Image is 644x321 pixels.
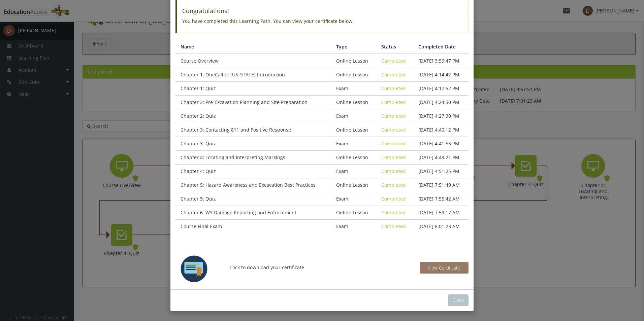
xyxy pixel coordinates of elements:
[418,168,459,174] span: [DATE] 4:51:25 PM
[181,71,285,78] span: Chapter 1: OneCall of [US_STATE] Introduction
[181,58,219,64] span: Course Overview
[336,127,368,133] span: Online Lesson
[336,113,348,119] span: Exam
[336,154,368,160] span: Online Lesson
[418,154,459,160] span: [DATE] 4:49:21 PM
[181,223,222,229] span: Course Final Exam
[175,40,331,54] th: Name
[181,85,216,92] span: Chapter 1: Quiz
[181,99,308,105] span: Chapter 2: Pre-Excavation Planning and Site Preparation
[418,127,459,133] span: [DATE] 4:40:12 PM
[418,113,459,119] span: [DATE] 4:27:30 PM
[381,113,406,119] span: Completed
[418,223,460,229] span: [DATE] 8:01:23 AM
[381,71,406,78] span: Completed
[181,113,216,119] span: Chapter 2: Quiz
[381,209,406,216] span: Completed
[336,71,368,78] span: Online Lesson
[381,182,406,188] span: Completed
[182,8,463,14] h4: Congratulations!
[336,140,348,147] span: Exam
[182,18,463,25] p: You have completed this Learning Path. You can view your certificate below.
[418,140,459,147] span: [DATE] 4:41:53 PM
[336,58,368,64] span: Online Lesson
[381,99,406,105] span: Completed
[418,182,460,188] span: [DATE] 7:51:49 AM
[418,71,459,78] span: [DATE] 4:14:42 PM
[428,264,460,271] span: View Certificate
[418,58,459,64] span: [DATE] 3:59:47 PM
[381,195,406,202] span: Completed
[181,154,285,160] span: Chapter 4: Locating and Interpreting Markings
[336,223,348,229] span: Exam
[181,209,296,216] span: Chapter 6: WY Damage Reporting and Enforcement
[181,127,291,133] span: Chapter 3: Contacting 811 and Positive Response
[331,40,376,54] th: Type
[381,168,406,174] span: Completed
[181,182,316,188] span: Chapter 5: Hazard Awareness and Excavation Best Practices
[381,127,406,133] span: Completed
[381,140,406,147] span: Completed
[420,262,469,274] button: Download Certificate (pdf)
[381,223,406,229] span: Completed
[336,85,348,92] span: Exam
[336,195,348,202] span: Exam
[418,85,459,92] span: [DATE] 4:17:52 PM
[381,85,406,92] span: Completed
[181,195,216,202] span: Chapter 5: Quiz
[336,182,368,188] span: Online Lesson
[336,99,368,105] span: Online Lesson
[181,140,216,147] span: Chapter 3: Quiz
[336,209,368,216] span: Online Lesson
[418,209,460,216] span: [DATE] 7:59:17 AM
[224,254,420,281] p: Click to download your certificate
[376,40,413,54] th: Status
[418,195,460,202] span: [DATE] 7:55:42 AM
[336,168,348,174] span: Exam
[448,294,469,306] button: Close
[413,40,469,54] th: Completed Date
[418,99,459,105] span: [DATE] 4:24:50 PM
[381,154,406,160] span: Completed
[381,58,406,64] span: Completed
[181,168,216,174] span: Chapter 4: Quiz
